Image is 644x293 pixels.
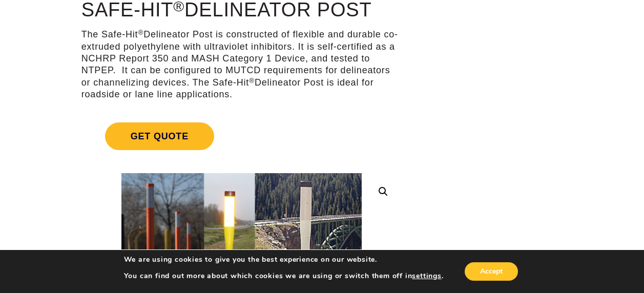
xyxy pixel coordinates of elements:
p: The Safe-Hit Delineator Post is constructed of flexible and durable co-extruded polyethylene with... [81,29,402,100]
span: Get Quote [105,122,214,150]
p: You can find out more about which cookies we are using or switch them off in . [124,271,444,281]
button: Accept [465,262,518,281]
p: We are using cookies to give you the best experience on our website. [124,255,444,264]
button: settings [412,271,441,281]
sup: ® [249,77,255,85]
a: Get Quote [81,110,402,162]
sup: ® [138,29,143,36]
